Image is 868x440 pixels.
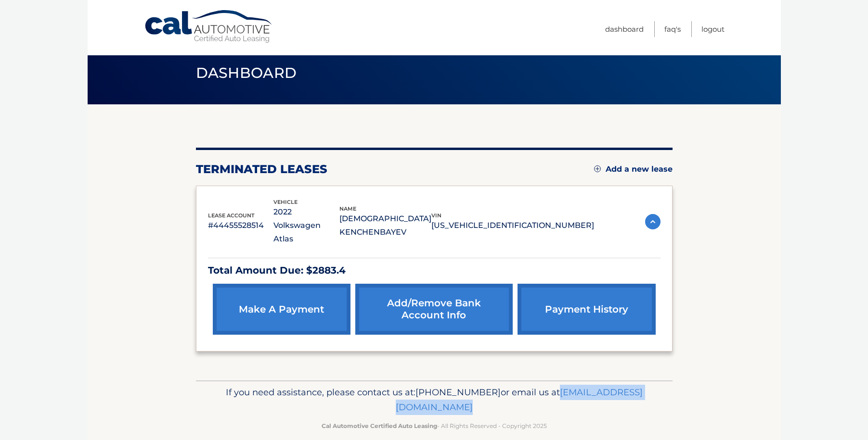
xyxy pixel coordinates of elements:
[273,205,339,246] p: 2022 Volkswagen Atlas
[701,21,725,37] a: Logout
[415,387,501,398] span: [PHONE_NUMBER]
[431,212,441,219] span: vin
[273,199,298,205] span: vehicle
[144,10,274,44] a: Cal Automotive
[208,262,661,279] p: Total Amount Due: $2883.4
[213,284,350,335] a: make a payment
[594,165,601,172] img: add.svg
[518,284,655,335] a: payment history
[431,219,594,232] p: [US_VEHICLE_IDENTIFICATION_NUMBER]
[208,219,274,232] p: #44455528514
[594,164,673,174] a: Add a new lease
[355,284,513,335] a: Add/Remove bank account info
[339,205,356,212] span: name
[605,21,644,37] a: Dashboard
[645,214,661,229] img: accordion-active.svg
[664,21,681,37] a: FAQ's
[339,212,431,239] p: [DEMOGRAPHIC_DATA] KENCHENBAYEV
[202,385,666,415] p: If you need assistance, please contact us at: or email us at
[202,421,666,431] p: - All Rights Reserved - Copyright 2025
[208,212,255,219] span: lease account
[196,162,327,176] h2: terminated leases
[196,64,297,82] span: Dashboard
[322,422,437,429] strong: Cal Automotive Certified Auto Leasing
